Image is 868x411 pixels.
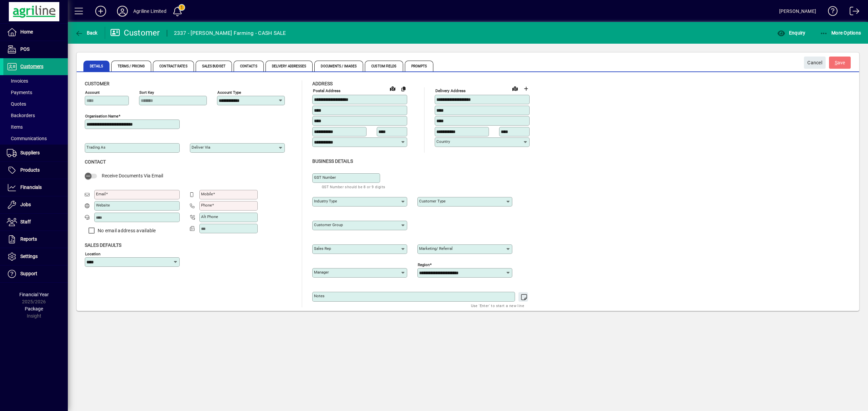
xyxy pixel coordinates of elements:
span: Customer [85,81,110,86]
mat-label: Account [85,90,100,95]
span: Address [312,81,333,86]
button: More Options [818,27,863,39]
mat-label: Region [418,262,430,267]
a: Quotes [3,98,68,110]
a: Home [3,24,68,41]
button: Choose address [520,83,531,94]
span: Terms / Pricing [111,61,152,71]
span: Quotes [7,101,26,107]
a: View on map [387,83,398,94]
span: Delivery Addresses [265,61,313,71]
mat-label: Account Type [217,90,241,95]
span: ave [835,57,845,68]
span: Package [25,306,43,311]
span: POS [20,46,29,52]
mat-label: GST Number [314,175,336,180]
label: No email address available [96,227,156,234]
span: Back [75,30,98,36]
mat-label: Manager [314,270,329,275]
span: Financial Year [19,292,49,297]
span: Enquiry [777,30,805,36]
a: Settings [3,248,68,265]
span: Jobs [20,202,31,207]
span: Contact [85,159,106,165]
span: Staff [20,219,31,224]
mat-label: Notes [314,294,324,298]
button: Cancel [804,57,826,69]
span: Payments [7,90,32,95]
div: [PERSON_NAME] [779,6,816,17]
mat-label: Sort key [139,90,154,95]
span: Communications [7,136,47,141]
mat-label: Organisation name [85,114,118,118]
a: View on map [510,83,520,94]
span: Custom Fields [365,61,403,71]
mat-label: Trading as [86,145,105,150]
span: Invoices [7,78,28,84]
a: Backorders [3,110,68,121]
span: Cancel [807,57,822,68]
button: Profile [112,5,133,17]
a: Jobs [3,196,68,213]
span: Sales defaults [85,242,121,248]
a: Items [3,121,68,133]
a: Communications [3,133,68,144]
span: Customers [20,64,43,69]
div: Customer [110,27,160,38]
span: Settings [20,254,38,259]
a: Support [3,265,68,282]
button: Enquiry [775,27,807,39]
mat-hint: GST Number should be 8 or 9 digits [322,183,386,191]
button: Copy to Delivery address [398,83,409,94]
mat-label: Alt Phone [201,214,218,219]
mat-label: Mobile [201,192,213,196]
mat-label: Sales rep [314,246,331,251]
mat-label: Industry type [314,199,337,203]
span: Home [20,29,33,35]
span: S [835,60,837,65]
app-page-header-button: Back [68,27,105,39]
mat-label: Country [436,139,450,144]
mat-label: Phone [201,203,212,208]
button: Save [829,57,851,69]
mat-label: Website [96,203,110,208]
span: Products [20,167,40,173]
a: Staff [3,214,68,231]
span: More Options [820,30,861,36]
span: Financials [20,185,42,190]
span: Sales Budget [196,61,232,71]
a: Products [3,162,68,179]
mat-label: Customer group [314,222,343,227]
a: Suppliers [3,145,68,161]
span: Items [7,124,23,130]
span: Business details [312,158,353,164]
div: Agriline Limited [133,6,166,17]
span: Details [83,61,110,71]
a: Logout [845,1,860,23]
span: Prompts [405,61,434,71]
a: Payments [3,87,68,98]
div: 2337 - [PERSON_NAME] Farming - CASH SALE [174,28,286,39]
mat-hint: Use 'Enter' to start a new line [471,302,524,309]
a: Knowledge Base [823,1,838,23]
span: Documents / Images [314,61,363,71]
a: POS [3,41,68,58]
span: Reports [20,236,37,242]
mat-label: Location [85,252,100,256]
span: Backorders [7,113,35,118]
span: Contract Rates [153,61,194,71]
mat-label: Deliver via [192,145,210,150]
a: Invoices [3,75,68,87]
mat-label: Customer type [419,199,446,203]
span: Contacts [234,61,264,71]
button: Add [90,5,112,17]
mat-label: Marketing/ Referral [419,246,453,251]
mat-label: Email [96,192,106,196]
span: Suppliers [20,150,40,155]
span: Receive Documents Via Email [102,173,163,178]
button: Back [73,27,99,39]
a: Reports [3,231,68,248]
a: Financials [3,179,68,196]
span: Support [20,271,37,276]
